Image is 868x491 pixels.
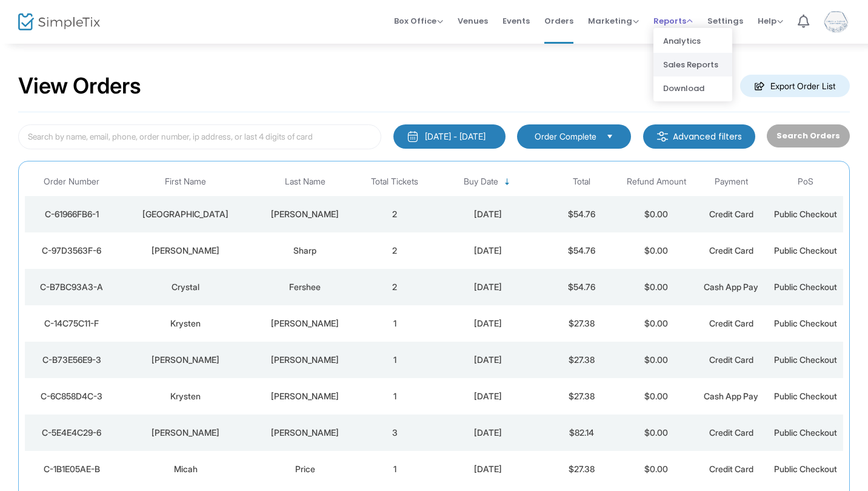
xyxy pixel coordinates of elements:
[774,245,837,256] span: Public Checkout
[256,208,355,220] div: Ray
[256,427,355,439] div: Besaw
[435,390,541,402] div: 8/15/2025
[256,245,355,257] div: Sharp
[709,354,753,365] span: Credit Card
[588,15,639,27] span: Marketing
[458,5,488,36] span: Venues
[709,464,753,474] span: Credit Card
[544,196,619,232] td: $54.76
[256,281,355,293] div: Fershee
[358,342,432,378] td: 1
[774,318,837,328] span: Public Checkout
[121,245,250,257] div: Tracy
[435,245,541,257] div: 8/21/2025
[28,427,115,439] div: C-5E4E4C29-6
[28,245,115,257] div: C-97D3563F-6
[407,130,419,143] img: monthly
[165,177,206,187] span: First Name
[28,390,115,402] div: C-6C858D4C-3
[358,168,432,196] th: Total Tickets
[544,305,619,342] td: $27.38
[358,415,432,451] td: 3
[544,269,619,305] td: $54.76
[619,168,693,196] th: Refund Amount
[774,464,837,474] span: Public Checkout
[121,354,250,366] div: Rebecca
[121,463,250,475] div: Micah
[544,342,619,378] td: $27.38
[256,463,355,475] div: Price
[502,5,530,36] span: Events
[774,391,837,401] span: Public Checkout
[464,177,498,187] span: Buy Date
[502,177,512,187] span: Sortable
[535,130,596,143] span: Order Complete
[435,427,541,439] div: 8/13/2025
[707,5,743,36] span: Settings
[285,177,326,187] span: Last Name
[774,354,837,365] span: Public Checkout
[619,415,693,451] td: $0.00
[28,463,115,475] div: C-1B1E05AE-B
[121,281,250,293] div: Crystal
[28,281,115,293] div: C-B7BC93A3-A
[358,378,432,415] td: 1
[435,281,541,293] div: 8/21/2025
[704,282,758,292] span: Cash App Pay
[709,318,753,328] span: Credit Card
[28,317,115,330] div: C-14C75C11-F
[619,196,693,232] td: $0.00
[758,15,783,27] span: Help
[704,391,758,401] span: Cash App Pay
[121,390,250,402] div: Krysten
[619,342,693,378] td: $0.00
[358,232,432,269] td: 2
[121,427,250,439] div: Clayton
[619,378,693,415] td: $0.00
[425,130,486,143] div: [DATE] - [DATE]
[393,124,506,149] button: [DATE] - [DATE]
[121,317,250,330] div: Krysten
[740,75,850,97] m-button: Export Order List
[619,305,693,342] td: $0.00
[544,378,619,415] td: $27.38
[256,317,355,330] div: Lucas
[358,451,432,487] td: 1
[643,124,755,149] m-button: Advanced filters
[544,415,619,451] td: $82.14
[256,390,355,402] div: Lucas
[619,232,693,269] td: $0.00
[28,208,115,220] div: C-61966FB6-1
[774,427,837,438] span: Public Checkout
[653,29,732,53] li: Analytics
[256,354,355,366] div: Hovemeyer
[653,53,732,76] li: Sales Reports
[25,168,843,487] div: Data table
[619,451,693,487] td: $0.00
[358,269,432,305] td: 2
[798,177,813,187] span: PoS
[709,245,753,256] span: Credit Card
[358,305,432,342] td: 1
[435,208,541,220] div: 8/21/2025
[774,209,837,219] span: Public Checkout
[653,15,693,27] span: Reports
[544,5,573,36] span: Orders
[619,269,693,305] td: $0.00
[28,354,115,366] div: C-B73E56E9-3
[44,177,99,187] span: Order Number
[435,354,541,366] div: 8/15/2025
[709,209,753,219] span: Credit Card
[544,451,619,487] td: $27.38
[18,124,381,149] input: Search by name, email, phone, order number, ip address, or last 4 digits of card
[394,15,443,27] span: Box Office
[358,196,432,232] td: 2
[435,463,541,475] div: 8/12/2025
[656,130,669,143] img: filter
[18,73,141,100] h2: View Orders
[121,208,250,220] div: Madison
[601,130,618,143] button: Select
[709,427,753,438] span: Credit Card
[544,232,619,269] td: $54.76
[653,76,732,100] li: Download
